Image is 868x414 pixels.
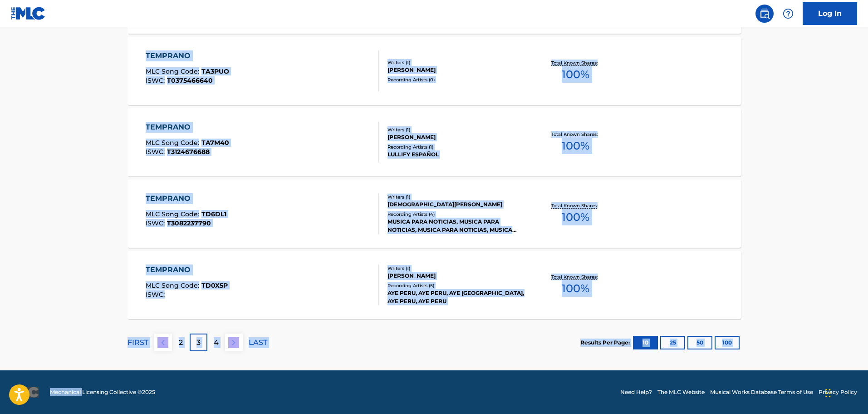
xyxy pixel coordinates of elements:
div: Writers ( 1 ) [387,265,525,272]
p: FIRST [128,337,148,348]
span: Mechanical Licensing Collective © 2025 [50,388,155,396]
div: Recording Artists ( 1 ) [387,144,525,150]
div: Drag [825,379,831,407]
span: TA7M40 [201,139,229,147]
div: TEMPRANO [146,193,226,204]
p: Total Known Shares: [551,202,600,209]
div: Recording Artists ( 5 ) [387,282,525,289]
div: TEMPRANO [146,50,229,61]
div: TEMPRANO [146,264,228,275]
a: Need Help? [620,388,652,396]
span: MLC Song Code : [146,139,201,147]
div: Help [779,5,797,23]
span: TD6DL1 [201,210,226,218]
button: 25 [660,336,685,349]
div: Recording Artists ( 0 ) [387,76,525,83]
img: MLC Logo [11,7,46,20]
div: LULLIFY ESPAÑOL [387,150,525,159]
img: logo [11,387,39,398]
span: 100 % [562,66,589,83]
p: 3 [196,337,201,348]
div: [PERSON_NAME] [387,133,525,141]
p: LAST [249,337,267,348]
span: ISWC : [146,76,167,85]
a: Public Search [755,5,774,23]
a: Log In [803,2,857,25]
span: TD0X5P [201,281,228,289]
div: Writers ( 1 ) [387,126,525,133]
img: right [228,337,239,348]
a: TEMPRANOMLC Song Code:TA3PUOISWC:T0375466640Writers (1)[PERSON_NAME]Recording Artists (0)Total Kn... [128,37,741,105]
p: 2 [179,337,183,348]
div: [PERSON_NAME] [387,66,525,74]
span: ISWC : [146,148,167,156]
div: Writers ( 1 ) [387,194,525,200]
span: 100 % [562,138,589,154]
span: T3124676688 [167,148,210,156]
a: TEMPRANOMLC Song Code:TA7M40ISWC:T3124676688Writers (1)[PERSON_NAME]Recording Artists (1)LULLIFY ... [128,108,741,176]
iframe: Chat Widget [823,370,868,414]
div: MUSICA PARA NOTICIAS, MUSICA PARA NOTICIAS, MUSICA PARA NOTICIAS, MUSICA PARA NOTICIAS [387,218,525,234]
div: Writers ( 1 ) [387,59,525,66]
p: Total Known Shares: [551,60,600,66]
a: TEMPRANOMLC Song Code:TD0X5PISWC:Writers (1)[PERSON_NAME]Recording Artists (5)AYE PERU, AYE PERU,... [128,251,741,319]
img: left [157,337,168,348]
p: Results Per Page: [580,339,632,347]
span: MLC Song Code : [146,210,201,218]
div: TEMPRANO [146,122,229,133]
span: T0375466640 [167,76,213,85]
a: Privacy Policy [819,388,857,396]
span: MLC Song Code : [146,67,201,75]
div: Recording Artists ( 4 ) [387,211,525,218]
span: 100 % [562,209,589,225]
div: [PERSON_NAME] [387,272,525,280]
button: 50 [687,336,712,349]
p: Total Known Shares: [551,131,600,138]
span: ISWC : [146,290,167,299]
a: The MLC Website [657,388,705,396]
a: Musical Works Database Terms of Use [710,388,813,396]
img: search [759,8,770,19]
span: 100 % [562,280,589,297]
button: 100 [715,336,740,349]
span: TA3PUO [201,67,229,75]
span: ISWC : [146,219,167,227]
div: AYE PERU, AYE PERU, AYE [GEOGRAPHIC_DATA], AYE PERU, AYE PERU [387,289,525,305]
a: TEMPRANOMLC Song Code:TD6DL1ISWC:T3082237790Writers (1)[DEMOGRAPHIC_DATA][PERSON_NAME]Recording A... [128,180,741,248]
div: [DEMOGRAPHIC_DATA][PERSON_NAME] [387,200,525,209]
img: help [783,8,794,19]
p: 4 [214,337,219,348]
span: MLC Song Code : [146,281,201,289]
button: 10 [633,336,658,349]
p: Total Known Shares: [551,274,600,280]
span: T3082237790 [167,219,211,227]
